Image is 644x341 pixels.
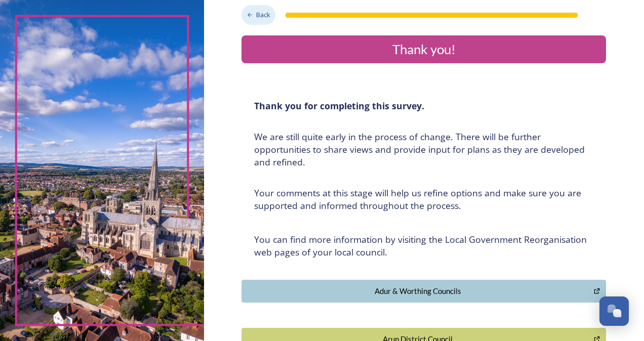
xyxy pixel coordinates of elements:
div: Adur & Worthing Councils [247,285,588,297]
strong: Thank you for completing this survey. [254,100,424,112]
div: Thank you! [246,39,602,59]
h4: Your comments at this stage will help us refine options and make sure you are supported and infor... [254,187,593,212]
h4: You can find more information by visiting the Local Government Reorganisation web pages of your l... [254,233,593,259]
button: Open Chat [599,296,629,326]
span: Back [256,10,270,20]
button: Adur & Worthing Councils [241,280,606,303]
h4: We are still quite early in the process of change. There will be further opportunities to share v... [254,131,593,168]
